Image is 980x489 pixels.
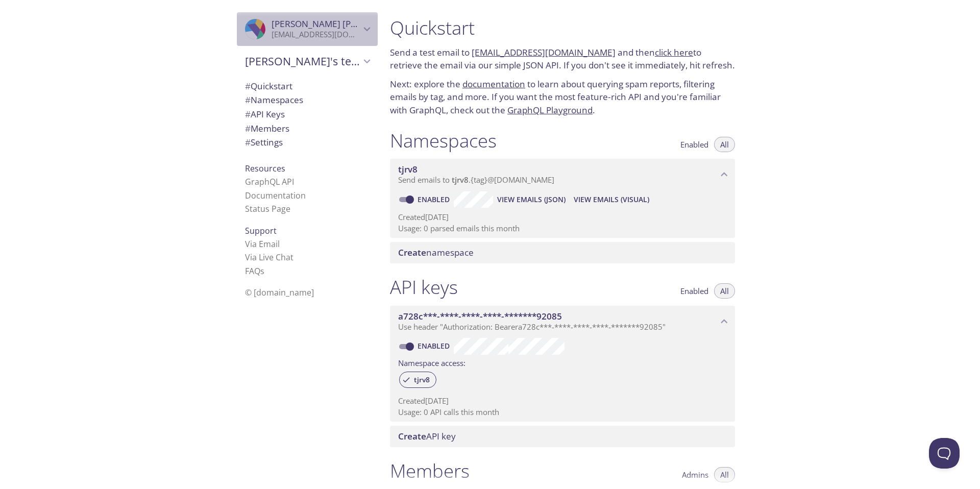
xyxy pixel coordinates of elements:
a: FAQ [245,265,264,277]
span: # [245,123,251,134]
div: Khalid saifulla [237,12,378,46]
div: Members [237,121,378,136]
div: Khalid's team [237,48,378,75]
span: namespace [398,247,474,258]
div: Create namespace [390,242,735,263]
div: Create API Key [390,426,735,447]
button: Enabled [674,283,715,299]
div: tjrv8 namespace [390,159,735,190]
a: Status Page [245,203,290,214]
span: Members [245,123,289,134]
p: Usage: 0 API calls this month [398,407,727,418]
span: tjrv8 [408,375,436,384]
button: View Emails (JSON) [493,191,570,208]
span: Namespaces [245,94,303,106]
span: tjrv8 [452,175,469,185]
p: Created [DATE] [398,212,727,223]
a: Enabled [416,341,454,351]
a: GraphQL API [245,176,294,187]
a: documentation [462,78,525,90]
button: All [714,283,735,299]
h1: Members [390,459,470,482]
span: © [DOMAIN_NAME] [245,287,314,298]
a: GraphQL Playground [507,104,593,116]
span: View Emails (Visual) [574,193,649,206]
span: Settings [245,136,283,148]
span: Create [398,430,426,442]
span: API key [398,430,456,442]
a: Via Live Chat [245,252,293,263]
div: API Keys [237,107,378,121]
a: Documentation [245,190,306,201]
a: [EMAIL_ADDRESS][DOMAIN_NAME] [472,46,616,58]
iframe: Help Scout Beacon - Open [929,438,960,469]
a: Via Email [245,238,280,250]
button: Enabled [674,137,715,152]
span: [PERSON_NAME] [PERSON_NAME] [272,18,411,30]
span: tjrv8 [398,163,418,175]
span: API Keys [245,108,285,120]
h1: Namespaces [390,129,497,152]
span: # [245,108,251,120]
button: Admins [676,467,715,482]
span: # [245,94,251,106]
span: View Emails (JSON) [497,193,566,206]
a: click here [655,46,693,58]
p: Usage: 0 parsed emails this month [398,223,727,234]
button: All [714,467,735,482]
a: Enabled [416,194,454,204]
span: Resources [245,163,285,174]
span: # [245,80,251,92]
span: [PERSON_NAME]'s team [245,54,360,68]
span: Send emails to . {tag} @[DOMAIN_NAME] [398,175,554,185]
button: All [714,137,735,152]
div: tjrv8 [399,372,436,388]
span: # [245,136,251,148]
div: Namespaces [237,93,378,107]
span: s [260,265,264,277]
h1: Quickstart [390,16,735,39]
label: Namespace access: [398,355,465,370]
p: Send a test email to and then to retrieve the email via our simple JSON API. If you don't see it ... [390,46,735,72]
span: Quickstart [245,80,292,92]
h1: API keys [390,276,458,299]
div: Team Settings [237,135,378,150]
p: Created [DATE] [398,396,727,406]
div: Quickstart [237,79,378,93]
p: [EMAIL_ADDRESS][DOMAIN_NAME] [272,30,360,40]
span: Create [398,247,426,258]
span: Support [245,225,277,236]
p: Next: explore the to learn about querying spam reports, filtering emails by tag, and more. If you... [390,78,735,117]
button: View Emails (Visual) [570,191,653,208]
